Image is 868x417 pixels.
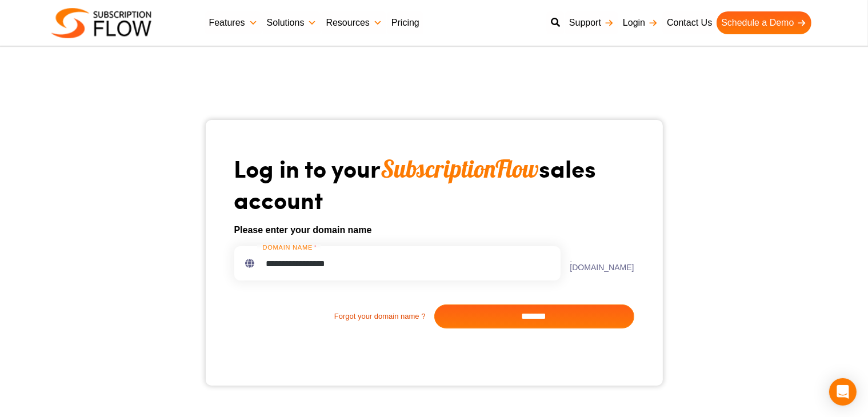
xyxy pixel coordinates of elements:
[387,11,424,34] a: Pricing
[565,11,618,34] a: Support
[205,11,262,34] a: Features
[51,8,151,38] img: Subscriptionflow
[618,11,662,34] a: Login
[262,11,322,34] a: Solutions
[829,378,857,406] div: Open Intercom Messenger
[234,311,434,322] a: Forgot your domain name ?
[234,153,634,214] h1: Log in to your sales account
[717,11,811,34] a: Schedule a Demo
[381,154,539,184] span: SubscriptionFlow
[662,11,717,34] a: Contact Us
[321,11,386,34] a: Resources
[561,255,634,271] label: .[DOMAIN_NAME]
[234,223,634,237] h6: Please enter your domain name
